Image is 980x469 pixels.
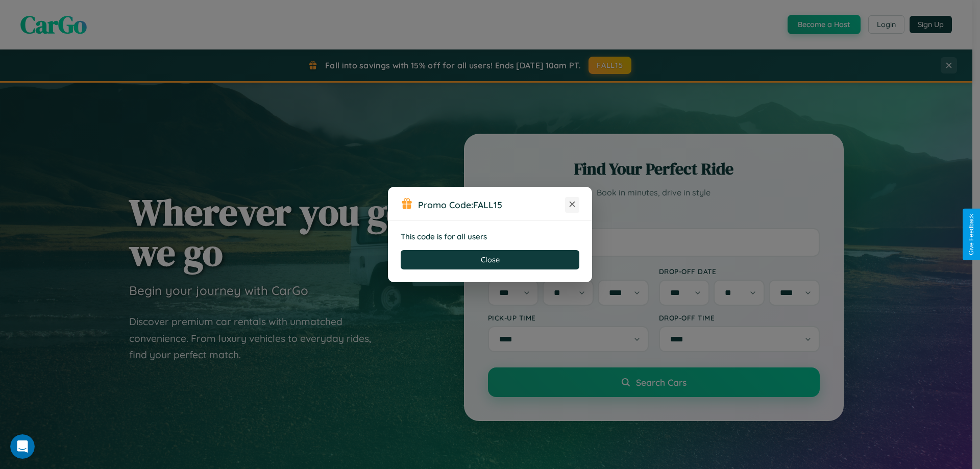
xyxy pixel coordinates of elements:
div: Give Feedback [968,214,975,255]
button: Close [401,250,579,269]
iframe: Intercom live chat [10,434,35,459]
b: FALL15 [473,199,502,210]
h3: Promo Code: [418,199,565,210]
strong: This code is for all users [401,232,487,241]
